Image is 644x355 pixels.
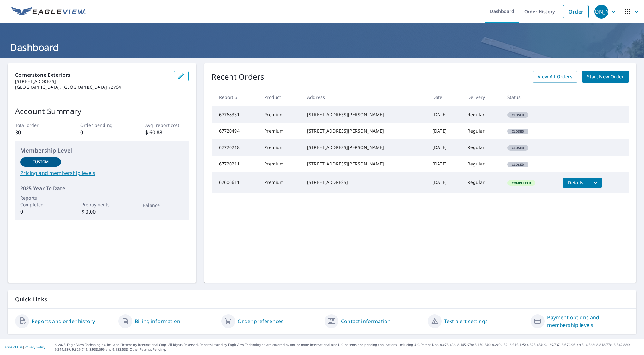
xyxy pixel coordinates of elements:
th: Address [302,88,427,106]
a: Contact information [341,317,391,325]
span: Closed [508,113,528,117]
td: 67768331 [212,106,259,123]
p: $ 0.00 [81,208,122,215]
span: Completed [508,181,535,185]
p: Custom [33,159,49,165]
p: 0 [80,129,123,136]
button: filesDropdownBtn-67606611 [589,177,602,188]
th: Delivery [462,88,502,106]
div: [STREET_ADDRESS][PERSON_NAME] [307,144,422,151]
p: Recent Orders [212,71,265,83]
p: Total order [15,122,58,129]
td: [DATE] [427,123,462,139]
td: [DATE] [427,139,462,156]
span: Details [566,179,585,185]
img: EV Logo [11,7,86,16]
a: Pricing and membership levels [20,169,184,177]
a: Order [563,5,589,18]
p: Order pending [80,122,123,129]
td: Premium [259,139,302,156]
p: Prepayments [81,201,122,208]
td: Regular [462,172,502,193]
td: 67720218 [212,139,259,156]
td: Premium [259,156,302,172]
td: [DATE] [427,172,462,193]
p: Reports Completed [20,195,61,208]
button: detailsBtn-67606611 [563,177,589,188]
th: Date [427,88,462,106]
span: Closed [508,129,528,134]
a: Payment options and membership levels [547,314,629,329]
span: View All Orders [538,73,572,81]
td: [DATE] [427,156,462,172]
span: Start New Order [587,73,624,81]
div: [STREET_ADDRESS][PERSON_NAME] [307,161,422,167]
span: Closed [508,146,528,150]
div: [STREET_ADDRESS][PERSON_NAME] [307,128,422,134]
a: Reports and order history [32,317,95,325]
a: Terms of Use [3,345,23,349]
div: [STREET_ADDRESS][PERSON_NAME] [307,111,422,118]
p: Account Summary [15,105,189,117]
td: 67720211 [212,156,259,172]
a: Privacy Policy [25,345,45,349]
th: Report # [212,88,259,106]
p: Quick Links [15,295,629,303]
th: Status [502,88,558,106]
th: Product [259,88,302,106]
td: Premium [259,123,302,139]
p: 0 [20,208,61,215]
td: Regular [462,106,502,123]
p: 30 [15,129,58,136]
div: [PERSON_NAME] [594,5,608,19]
p: [GEOGRAPHIC_DATA], [GEOGRAPHIC_DATA] 72764 [15,84,169,90]
td: Premium [259,172,302,193]
div: [STREET_ADDRESS] [307,179,422,185]
td: Regular [462,139,502,156]
p: [STREET_ADDRESS] [15,79,169,84]
td: 67720494 [212,123,259,139]
p: | [3,345,45,349]
td: 67606611 [212,172,259,193]
a: Order preferences [238,317,283,325]
p: Cornerstone Exteriors [15,71,169,79]
td: [DATE] [427,106,462,123]
td: Regular [462,156,502,172]
p: $ 60.88 [145,129,188,136]
a: Billing information [135,317,180,325]
p: 2025 Year To Date [20,184,184,192]
span: Closed [508,162,528,167]
p: Avg. report cost [145,122,188,129]
h1: Dashboard [8,41,636,54]
a: Start New Order [582,71,629,83]
p: Balance [143,202,183,208]
td: Premium [259,106,302,123]
p: © 2025 Eagle View Technologies, Inc. and Pictometry International Corp. All Rights Reserved. Repo... [55,342,641,352]
p: Membership Level [20,146,184,155]
td: Regular [462,123,502,139]
a: Text alert settings [444,317,488,325]
a: View All Orders [533,71,577,83]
